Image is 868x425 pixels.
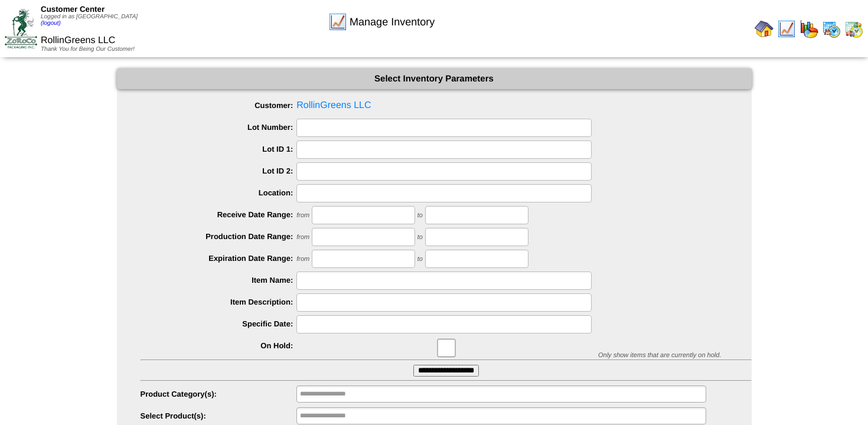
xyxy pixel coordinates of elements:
label: Item Name: [141,276,297,285]
label: Lot Number: [141,123,297,132]
label: Receive Date Range: [141,210,297,219]
label: Item Description: [141,297,297,306]
span: Logged in as [GEOGRAPHIC_DATA] [41,14,138,27]
a: (logout) [41,20,61,27]
span: to [417,212,423,219]
img: line_graph.gif [328,12,347,31]
img: home.gif [755,19,774,38]
label: Production Date Range: [141,232,297,241]
span: to [417,256,423,263]
label: On Hold: [141,341,297,350]
label: Specific Date: [141,319,297,328]
span: from [296,212,309,219]
span: RollinGreens LLC [141,97,752,115]
label: Location: [141,188,297,197]
label: Lot ID 2: [141,166,297,175]
span: to [417,234,423,241]
label: Expiration Date Range: [141,254,297,263]
img: calendarinout.gif [844,19,863,38]
img: graph.gif [800,19,818,38]
span: Only show items that are currently on hold. [598,352,721,359]
img: ZoRoCo_Logo(Green%26Foil)%20jpg.webp [5,9,37,48]
div: Select Inventory Parameters [117,68,752,89]
label: Product Category(s): [141,390,297,398]
label: Lot ID 1: [141,145,297,153]
span: Manage Inventory [350,16,435,28]
span: from [296,256,309,263]
span: Customer Center [41,5,105,14]
label: Customer: [141,101,297,110]
span: from [296,234,309,241]
img: calendarprod.gif [822,19,841,38]
label: Select Product(s): [141,411,297,420]
span: RollinGreens LLC [41,35,115,45]
span: Thank You for Being Our Customer! [41,46,135,53]
img: line_graph.gif [777,19,796,38]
